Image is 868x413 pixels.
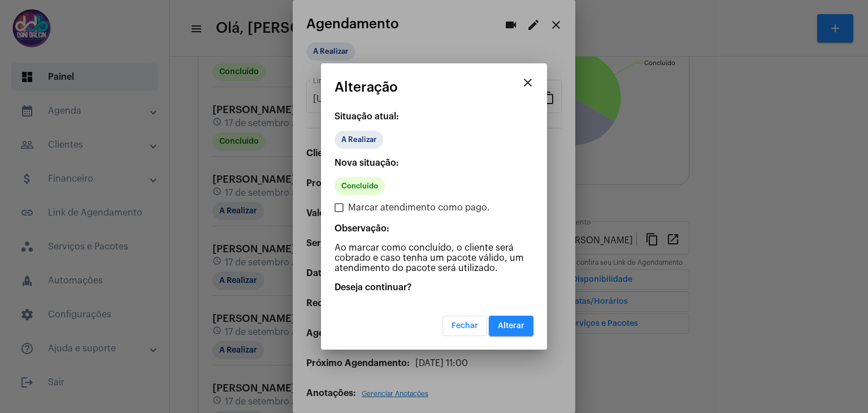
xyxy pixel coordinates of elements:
[335,131,383,149] mat-chip: A Realizar
[335,223,533,234] p: Observação:
[335,111,533,122] p: Situação atual:
[442,316,487,336] button: Fechar
[348,201,490,214] span: Marcar atendimento como pago.
[335,177,385,195] mat-chip: Concluído
[489,316,533,336] button: Alterar
[335,158,533,168] p: Nova situação:
[335,243,533,273] p: Ao marcar como concluído, o cliente será cobrado e caso tenha um pacote válido, um atendimento do...
[335,80,398,94] span: Alteração
[335,282,533,292] p: Deseja continuar?
[498,322,524,330] span: Alterar
[521,76,535,89] mat-icon: close
[452,322,478,330] span: Fechar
